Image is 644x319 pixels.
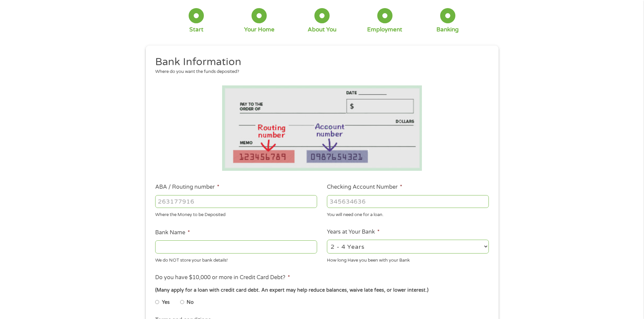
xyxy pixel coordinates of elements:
[155,255,317,264] div: We do NOT store your bank details!
[162,299,170,306] label: Yes
[155,55,484,69] h2: Bank Information
[187,299,194,306] label: No
[155,195,317,208] input: 263177916
[308,26,336,33] div: About You
[155,287,488,294] div: (Many apply for a loan with credit card debt. An expert may help reduce balances, waive late fees...
[222,85,422,171] img: Routing number location
[155,209,317,218] div: Where the Money to be Deposited
[155,184,219,191] label: ABA / Routing number
[327,229,380,236] label: Years at Your Bank
[155,229,190,236] label: Bank Name
[155,69,484,75] div: Where do you want the funds deposited?
[189,26,204,33] div: Start
[367,26,402,33] div: Employment
[327,195,489,208] input: 345634636
[155,274,290,281] label: Do you have $10,000 or more in Credit Card Debt?
[327,184,402,191] label: Checking Account Number
[244,26,275,33] div: Your Home
[436,26,459,33] div: Banking
[327,255,489,264] div: How long Have you been with your Bank
[327,209,489,218] div: You will need one for a loan.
